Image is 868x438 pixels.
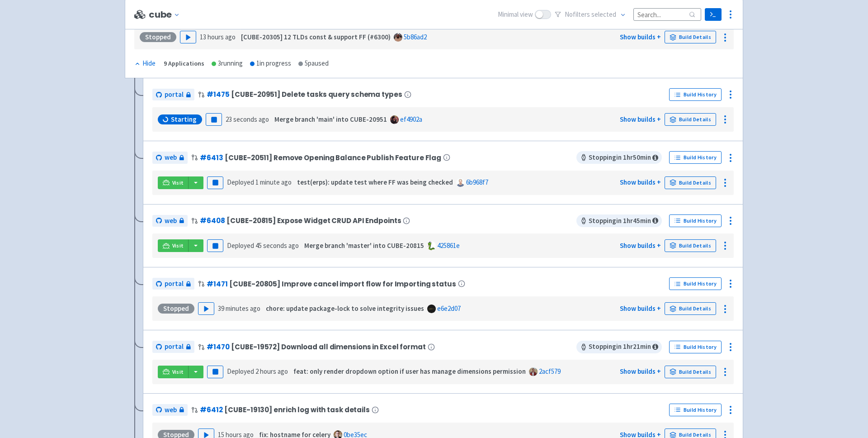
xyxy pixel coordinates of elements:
[620,178,661,186] a: Show builds +
[620,304,661,313] a: Show builds +
[255,367,288,376] time: 2 hours ago
[298,58,329,69] div: 5 paused
[227,178,292,186] span: Deployed
[152,341,194,353] a: portal
[591,10,616,19] span: selected
[172,179,184,186] span: Visit
[304,241,424,250] strong: Merge branch 'master' into CUBE-20815
[437,241,460,250] a: 425861e
[226,115,269,124] time: 23 seconds ago
[437,304,461,313] a: e6e2d07
[207,176,223,189] button: Pause
[539,367,561,376] a: 2acf579
[225,154,441,162] span: [CUBE-20511] Remove Opening Balance Publish Feature Flag
[266,304,424,313] strong: chore: update package-lock to solve integrity issues
[212,58,243,69] div: 3 running
[200,153,223,162] a: #6413
[620,367,661,376] a: Show builds +
[404,33,427,41] a: 5b86ad2
[158,304,194,314] div: Stopped
[466,178,488,186] a: 6b968f7
[293,367,526,376] strong: feat: only render dropdown option if user has manage dimensions permission
[165,152,177,163] span: web
[200,216,225,225] a: #6408
[665,239,716,252] a: Build Details
[633,8,701,20] input: Search...
[180,31,196,43] button: Play
[665,366,716,378] a: Build Details
[576,214,662,227] span: Stopping in 1 hr 45 min
[669,341,722,353] a: Build History
[297,178,453,186] strong: test(erps): update test where FF was being checked
[149,10,184,20] button: cube
[134,58,156,69] button: Hide
[227,241,299,250] span: Deployed
[400,115,422,124] a: ef4902a
[207,90,229,99] a: #1475
[207,239,223,252] button: Pause
[274,115,387,124] strong: Merge branch 'main' into CUBE-20951
[218,304,260,313] time: 39 minutes ago
[669,404,722,416] a: Build History
[255,241,299,250] time: 45 seconds ago
[206,113,222,126] button: Pause
[705,8,722,21] a: Terminal
[172,242,184,249] span: Visit
[200,405,222,414] a: #6412
[226,217,401,224] span: [CUBE-20815] Expose Widget CRUD API Endpoints
[231,90,402,98] span: [CUBE-20951] Delete tasks query schema types
[576,151,662,164] span: Stopping in 1 hr 50 min
[665,31,716,43] a: Build Details
[158,366,189,378] a: Visit
[669,277,722,290] a: Build History
[620,115,661,124] a: Show builds +
[165,216,177,226] span: web
[227,367,288,376] span: Deployed
[158,239,189,252] a: Visit
[665,302,716,315] a: Build Details
[565,10,616,20] span: No filter s
[165,90,184,100] span: portal
[231,343,425,351] span: [CUBE-19572] Download all dimensions in Excel format
[172,368,184,376] span: Visit
[164,58,204,69] div: 9 Applications
[165,342,184,352] span: portal
[165,279,184,289] span: portal
[152,89,194,101] a: portal
[158,176,189,189] a: Visit
[669,88,722,101] a: Build History
[152,152,188,164] a: web
[224,406,369,414] span: [CUBE-19130] enrich log with task details
[152,404,188,416] a: web
[669,151,722,164] a: Build History
[200,33,236,41] time: 13 hours ago
[207,366,223,378] button: Pause
[250,58,291,69] div: 1 in progress
[620,241,661,250] a: Show builds +
[620,33,661,41] a: Show builds +
[171,115,197,124] span: Starting
[229,280,456,288] span: [CUBE-20805] Improve cancel import flow for Importing status
[665,113,716,126] a: Build Details
[165,405,177,415] span: web
[140,32,176,42] div: Stopped
[669,214,722,227] a: Build History
[576,341,662,353] span: Stopping in 1 hr 21 min
[207,279,227,289] a: #1471
[241,33,391,41] strong: [CUBE-20305] 12 TLDs const & support FF (#6300)
[152,215,188,227] a: web
[498,10,533,20] span: Minimal view
[152,278,194,290] a: portal
[255,178,292,186] time: 1 minute ago
[134,58,156,69] div: Hide
[665,176,716,189] a: Build Details
[207,342,229,352] a: #1470
[198,302,214,315] button: Play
